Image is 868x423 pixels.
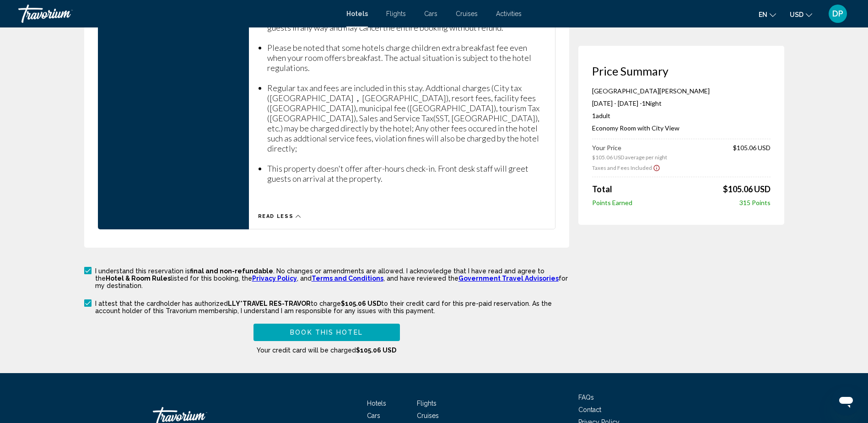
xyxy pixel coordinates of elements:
[290,329,363,336] span: Book this hotel
[190,267,273,275] span: final and non-refundable
[458,275,559,282] a: Government Travel Advisories
[253,324,400,341] button: Book this hotel
[592,64,771,78] h3: Price Summary
[228,300,311,307] span: LLY*TRAVEL RES-TRAVOR
[267,43,546,73] li: Please be noted that some hotels charge children extra breakfast fee even when your room offers b...
[592,144,667,152] span: Your Price
[592,164,652,171] span: Taxes and Fees Included
[596,112,610,119] span: Adult
[733,144,771,161] span: $105.06 USD
[832,9,843,18] span: DP
[267,163,546,184] li: This property doesn't offer after-hours check-in. Front desk staff will greet guests on arrival a...
[646,99,662,107] span: Night
[578,406,601,413] a: Contact
[417,412,439,419] a: Cruises
[95,267,569,289] p: I understand this reservation is . No changes or amendments are allowed. I acknowledge that I hav...
[592,87,771,95] p: [GEOGRAPHIC_DATA][PERSON_NAME]
[456,10,478,17] a: Cruises
[95,300,569,315] p: I attest that the cardholder has authorized to charge to their credit card for this pre-paid rese...
[258,213,294,219] span: Read less
[258,213,301,220] button: Read less
[831,386,861,416] iframe: Кнопка запуска окна обмена сообщениями
[356,347,396,354] span: $105.06 USD
[341,300,381,307] span: $105.06 USD
[496,10,522,17] a: Activities
[592,99,771,107] p: [DATE] - [DATE] -
[592,112,610,119] span: 1
[592,199,632,206] span: Points Earned
[759,11,767,18] span: en
[417,400,437,407] a: Flights
[759,8,776,21] button: Change language
[739,199,771,206] span: 315 Points
[653,163,660,172] button: Show Taxes and Fees disclaimer
[312,275,383,282] a: Terms and Conditions
[267,83,546,153] li: Regular tax and fees are included in this stay. Addtional charges (City tax ([GEOGRAPHIC_DATA]，[G...
[592,184,612,194] span: Total
[252,275,297,282] a: Privacy Policy
[592,163,660,172] button: Show Taxes and Fees breakdown
[18,5,337,23] a: Travorium
[790,11,803,18] span: USD
[592,154,667,161] span: $105.06 USD average per night
[257,347,396,354] span: Your credit card will be charged
[642,99,646,107] span: 1
[367,400,386,407] a: Hotels
[592,124,771,132] p: Economy Room with City View
[790,8,812,21] button: Change currency
[826,4,850,23] button: User Menu
[106,275,171,282] span: Hotel & Room Rules
[346,10,368,17] a: Hotels
[578,394,594,401] a: FAQs
[723,184,771,194] span: $105.06 USD
[424,10,437,17] a: Cars
[386,10,406,17] a: Flights
[367,412,380,419] a: Cars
